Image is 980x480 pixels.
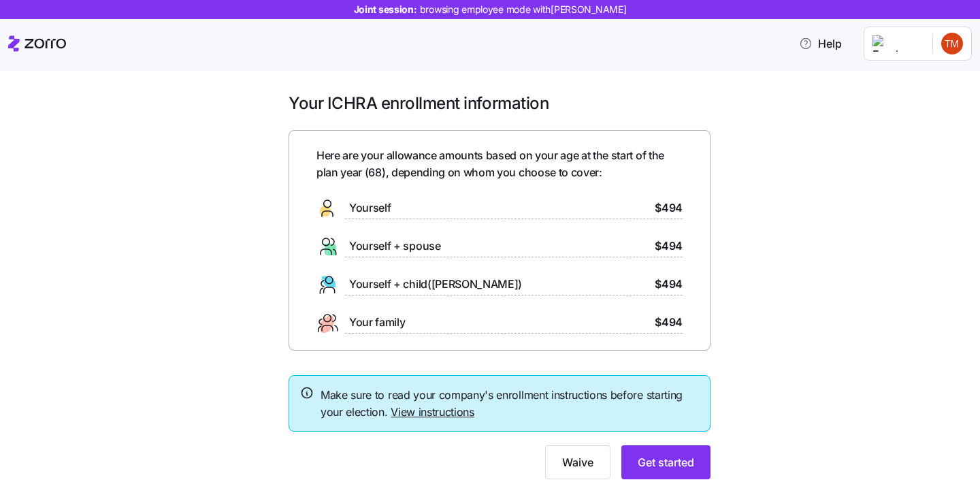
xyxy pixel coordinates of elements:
a: View instructions [391,405,474,419]
span: $494 [655,238,683,255]
span: $494 [655,199,683,217]
img: 67daba5f3840a98a94ce719ccb2adc4c [941,33,963,54]
span: Joint session: [354,3,627,16]
h1: Your ICHRA enrollment information [289,93,710,114]
span: $494 [655,314,683,331]
span: Waive [562,454,593,470]
span: browsing employee mode with [PERSON_NAME] [420,3,627,16]
span: Yourself + spouse [349,238,441,255]
span: Help [799,35,842,52]
span: Get started [638,454,694,470]
button: Get started [621,445,710,479]
span: Yourself [349,199,391,217]
span: Your family [349,314,405,331]
span: Here are your allowance amounts based on your age at the start of the plan year ( 68 ), depending... [316,147,683,181]
span: Yourself + child([PERSON_NAME]) [349,276,522,293]
img: Employer logo [872,35,921,52]
button: Help [788,30,853,57]
button: Waive [545,445,610,479]
span: Make sure to read your company's enrollment instructions before starting your election. [321,387,699,421]
span: $494 [655,276,683,293]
